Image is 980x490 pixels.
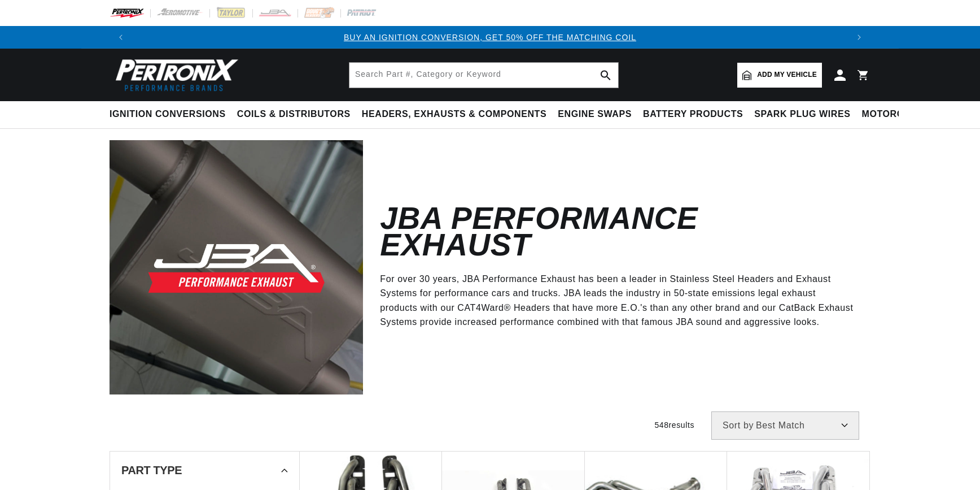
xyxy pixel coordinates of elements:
[110,26,132,49] button: Translation missing: en.sections.announcements.previous_announcement
[754,109,850,120] span: Spark Plug Wires
[723,421,754,430] span: Sort by
[380,205,854,258] h2: JBA Performance Exhaust
[737,63,822,88] a: Add my vehicle
[558,109,632,120] span: Engine Swaps
[110,101,231,128] summary: Ignition Conversions
[121,465,182,476] span: Part Type
[856,101,935,128] summary: Motorcycle
[380,272,854,329] p: For over 30 years, JBA Performance Exhaust has been a leader in Stainless Steel Headers and Exhau...
[848,26,870,49] button: Translation missing: en.sections.announcements.next_announcement
[237,109,351,120] span: Coils & Distributors
[637,101,749,128] summary: Battery Products
[349,63,618,88] input: Search Part #, Category or Keyword
[356,101,552,128] summary: Headers, Exhausts & Components
[593,63,618,88] button: search button
[749,101,856,128] summary: Spark Plug Wires
[110,55,239,94] img: Pertronix
[362,109,546,120] span: Headers, Exhausts & Components
[132,31,848,44] div: 1 of 3
[862,109,929,120] span: Motorcycle
[654,420,694,430] span: 548 results
[81,26,899,49] slideshow-component: Translation missing: en.sections.announcements.announcement_bar
[552,101,637,128] summary: Engine Swaps
[231,101,356,128] summary: Coils & Distributors
[132,31,848,44] div: Announcement
[711,411,859,440] select: Sort by
[110,140,363,394] img: JBA Performance Exhaust
[344,33,636,42] a: BUY AN IGNITION CONVERSION, GET 50% OFF THE MATCHING COIL
[757,70,817,80] span: Add my vehicle
[110,109,226,120] span: Ignition Conversions
[643,109,743,120] span: Battery Products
